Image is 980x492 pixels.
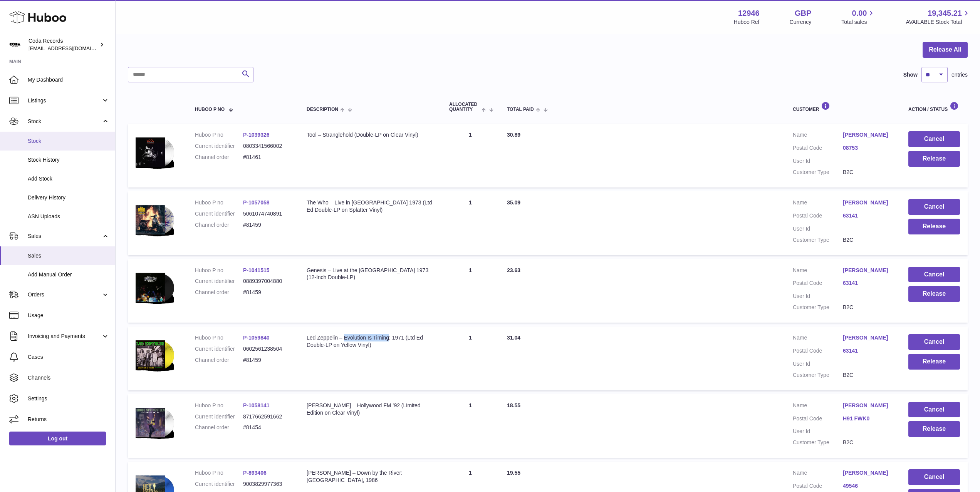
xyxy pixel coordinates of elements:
span: Description [307,107,338,112]
a: Log out [9,432,106,445]
dt: Channel order [195,221,243,229]
dt: User Id [793,360,843,368]
div: Led Zeppelin – Evolution Is Timing: 1971 (Ltd Ed Double-LP on Yellow Vinyl) [307,334,434,349]
div: The Who – Live in [GEOGRAPHIC_DATA] 1973 (Ltd Ed Double-LP on Splatter Vinyl) [307,199,434,214]
span: Total sales [841,18,876,26]
dd: B2C [843,304,893,311]
button: Cancel [908,402,960,418]
a: 49546 [843,482,893,490]
dt: Current identifier [195,142,243,150]
div: Huboo Ref [734,18,760,26]
a: [PERSON_NAME] [843,199,893,206]
dd: 5061074740891 [243,210,291,218]
dt: Name [793,131,843,141]
button: Release [908,286,960,302]
a: 63141 [843,347,893,355]
span: AVAILABLE Stock Total [906,18,971,26]
span: Usage [28,312,109,319]
a: [PERSON_NAME] [843,469,893,477]
dt: Huboo P no [195,334,243,341]
dd: #81459 [243,356,291,364]
dt: Postal Code [793,144,843,154]
dt: Customer Type [793,372,843,379]
span: ALLOCATED Quantity [449,102,480,112]
dt: Current identifier [195,210,243,218]
a: [PERSON_NAME] [843,131,893,139]
dd: B2C [843,372,893,379]
dt: Postal Code [793,212,843,221]
dd: #81454 [243,424,291,431]
dt: Postal Code [793,279,843,289]
div: Coda Records [29,37,98,52]
a: 63141 [843,212,893,219]
span: ASN Uploads [28,213,109,220]
dd: B2C [843,439,893,446]
button: Cancel [908,334,960,350]
span: Stock [28,118,101,125]
dd: 9003829977363 [243,480,291,488]
dt: Channel order [195,289,243,296]
button: Release [908,421,960,437]
div: Tool – Stranglehold (Double-LP on Clear Vinyl) [307,131,434,139]
dt: Customer Type [793,439,843,446]
span: 30.89 [507,132,520,138]
a: P-893406 [243,470,267,476]
button: Cancel [908,131,960,147]
td: 1 [441,326,499,390]
span: Stock [28,137,109,145]
dt: Huboo P no [195,469,243,477]
dt: Postal Code [793,347,843,356]
dt: Customer Type [793,304,843,311]
button: Release [908,354,960,370]
dd: #81461 [243,154,291,161]
span: Channels [28,374,109,382]
button: Release [908,219,960,234]
dt: Current identifier [195,345,243,353]
span: Add Stock [28,175,109,182]
dt: Customer Type [793,169,843,176]
a: [PERSON_NAME] [843,402,893,409]
label: Show [903,71,918,79]
span: Total paid [507,107,534,112]
span: 23.63 [507,267,520,273]
dd: B2C [843,169,893,176]
button: Cancel [908,199,960,215]
div: [PERSON_NAME] – Down by the River: [GEOGRAPHIC_DATA], 1986 [307,469,434,484]
span: [EMAIL_ADDRESS][DOMAIN_NAME] [29,45,113,51]
span: entries [951,71,968,79]
dt: Name [793,402,843,411]
dt: Channel order [195,154,243,161]
button: Release All [923,42,968,58]
a: [PERSON_NAME] [843,334,893,341]
div: Customer [793,102,893,112]
span: Returns [28,416,109,423]
dt: Huboo P no [195,267,243,274]
a: 19,345.21 AVAILABLE Stock Total [906,8,971,26]
dt: Name [793,199,843,208]
span: 0.00 [852,8,867,18]
div: Genesis – Live at the [GEOGRAPHIC_DATA] 1973 (12-Inch Double-LP) [307,267,434,281]
div: Action / Status [908,102,960,112]
span: Sales [28,252,109,259]
td: 1 [441,124,499,187]
dd: #81459 [243,221,291,229]
strong: 12946 [738,8,760,18]
a: P-1059840 [243,335,270,341]
span: Stock History [28,156,109,164]
img: 129461744373334.png [136,267,174,308]
dt: Huboo P no [195,131,243,139]
dt: User Id [793,225,843,233]
dd: B2C [843,236,893,244]
td: 1 [441,394,499,458]
span: Huboo P no [195,107,225,112]
img: 1757953447.png [136,402,174,443]
dt: User Id [793,428,843,435]
button: Cancel [908,267,960,283]
a: P-1041515 [243,267,270,273]
span: My Dashboard [28,76,109,84]
a: 0.00 Total sales [841,8,876,26]
img: 1756976532.png [136,199,174,241]
span: Orders [28,291,101,298]
dt: Postal Code [793,482,843,492]
a: 63141 [843,279,893,287]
